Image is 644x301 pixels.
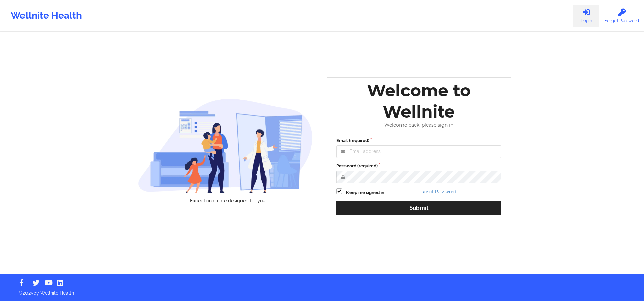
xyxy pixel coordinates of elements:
input: Email address [336,145,501,158]
a: Forgot Password [599,5,644,27]
p: © 2025 by Wellnite Health [14,285,630,296]
div: Welcome back, please sign in [332,122,506,128]
div: Welcome to Wellnite [332,80,506,122]
label: Keep me signed in [346,189,384,196]
a: Login [573,5,599,27]
li: Exceptional care designed for you. [144,198,313,203]
label: Password (required) [336,163,501,169]
img: wellnite-auth-hero_200.c722682e.png [138,98,313,193]
a: Reset Password [421,189,457,194]
button: Submit [336,201,501,215]
label: Email (required) [336,137,501,144]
